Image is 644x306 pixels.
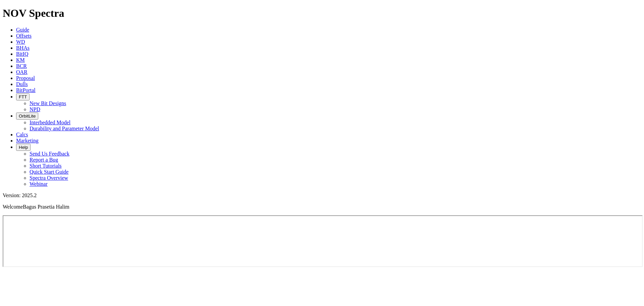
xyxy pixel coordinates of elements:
span: OrbitLite [19,114,36,119]
a: OAR [16,69,28,75]
span: Bagus Prasetia Halim [23,204,69,210]
button: OrbitLite [16,113,38,120]
a: Report a Bug [30,157,58,163]
a: BitPortal [16,87,36,93]
span: FTT [19,94,27,99]
div: Version: 2025.2 [3,192,641,199]
a: NPD [30,106,40,112]
a: Short Tutorials [30,163,62,169]
a: BitIQ [16,51,28,57]
span: Help [19,145,28,150]
a: Marketing [16,138,39,143]
a: New Bit Designs [30,100,66,106]
button: FTT [16,93,30,100]
a: KM [16,57,25,63]
h1: NOV Spectra [3,7,641,19]
a: Interbedded Model [30,120,70,125]
a: BCR [16,63,27,69]
a: BHAs [16,45,30,51]
a: Calcs [16,132,28,137]
button: Help [16,144,31,151]
a: Dulls [16,81,28,87]
a: WD [16,39,25,45]
a: Offsets [16,33,32,39]
a: Proposal [16,75,35,81]
a: Durability and Parameter Model [30,126,99,131]
a: Spectra Overview [30,175,68,181]
a: Guide [16,27,29,33]
a: Send Us Feedback [30,151,69,157]
a: Quick Start Guide [30,169,68,175]
p: Welcome [3,204,641,210]
a: Webinar [30,181,48,187]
